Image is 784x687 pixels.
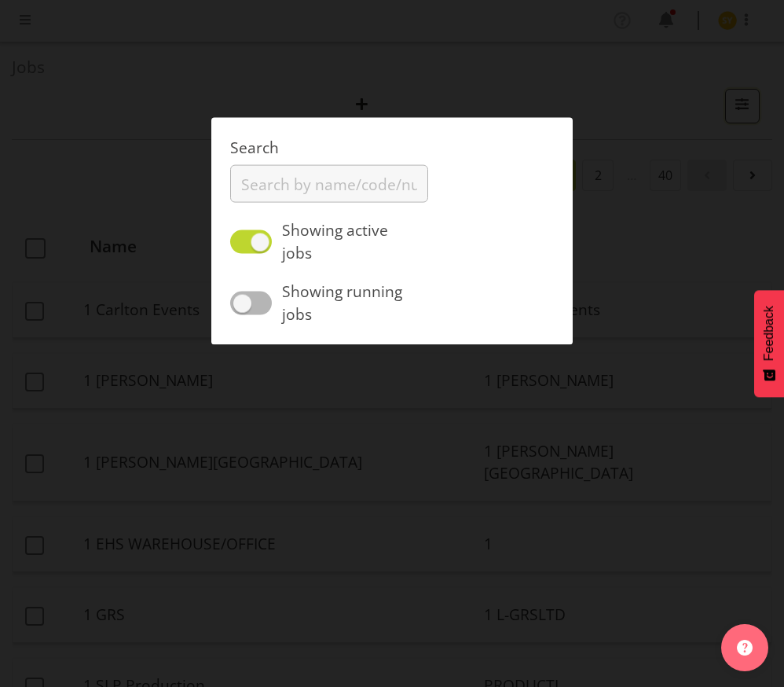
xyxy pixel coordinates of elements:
[754,290,784,397] button: Feedback - Show survey
[230,136,428,159] label: Search
[282,219,388,263] span: Showing active jobs
[737,640,753,656] img: help-xxl-2.png
[230,165,428,203] input: Search by name/code/number
[282,281,402,325] span: Showing running jobs
[762,306,776,361] span: Feedback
